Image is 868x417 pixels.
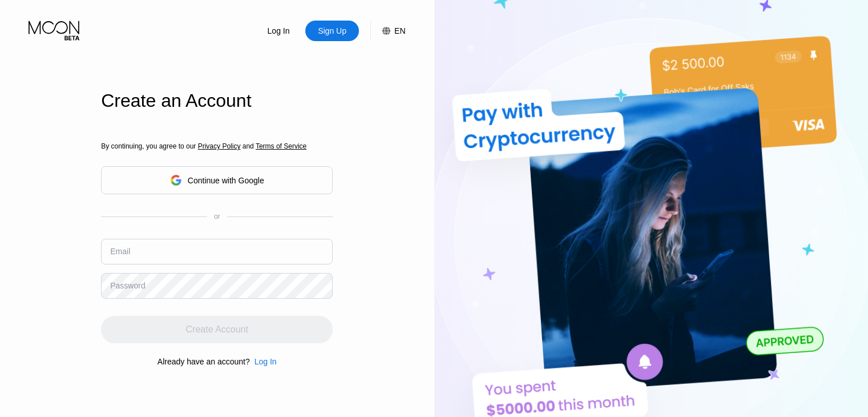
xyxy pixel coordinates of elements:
div: Continue with Google [101,166,333,194]
div: By continuing, you agree to our [101,142,333,150]
div: Log In [250,357,277,366]
span: Terms of Service [256,142,306,150]
div: Continue with Google [188,176,264,185]
span: and [240,142,256,150]
div: Sign Up [305,21,359,41]
div: Email [110,247,130,256]
div: Create an Account [101,90,333,111]
span: Privacy Policy [198,142,241,150]
div: or [214,212,220,220]
div: Log In [255,357,277,366]
div: Log In [252,21,305,41]
div: Password [110,281,145,290]
div: Log In [267,25,291,37]
div: EN [370,21,405,41]
div: Sign Up [317,25,348,37]
div: EN [394,26,405,35]
div: Already have an account? [158,357,250,366]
